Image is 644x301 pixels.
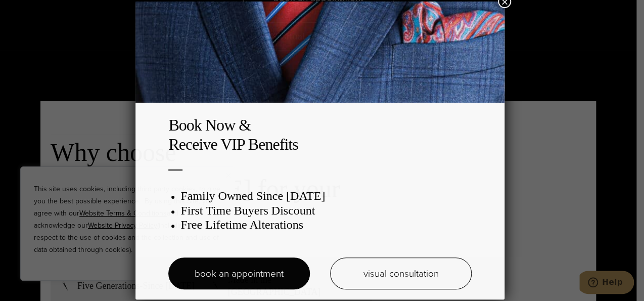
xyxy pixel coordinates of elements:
h3: Free Lifetime Alterations [180,218,472,232]
h3: Family Owned Since [DATE] [180,189,472,203]
span: Help [23,7,43,16]
h3: First Time Buyers Discount [180,203,472,218]
a: book an appointment [168,257,310,289]
h2: Book Now & Receive VIP Benefits [168,115,472,154]
a: visual consultation [330,257,472,289]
